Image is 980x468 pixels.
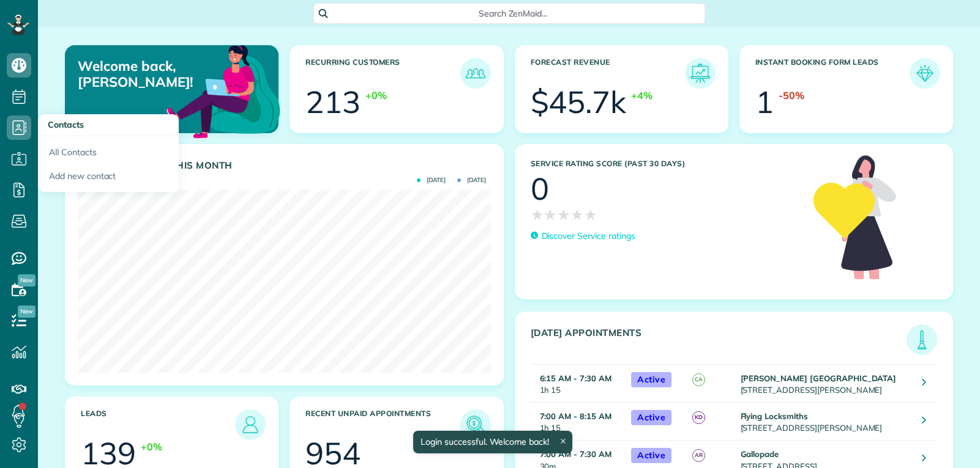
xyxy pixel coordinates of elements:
[18,274,36,287] span: New
[540,449,612,459] strong: 7:00 AM - 7:30 AM
[531,159,801,168] h3: Service Rating score (past 30 days)
[779,89,804,103] div: -50%
[692,411,705,424] span: KD
[631,89,653,103] div: +4%
[755,58,910,89] h3: Instant Booking Form Leads
[463,61,488,86] img: icon_recurring_customers-cf858462ba22bcd05b5a5880d41d6543d210077de5bb9ebc9590e49fd87d84ed.png
[531,174,549,204] div: 0
[365,89,387,103] div: +0%
[18,305,36,318] span: New
[531,403,626,441] td: 1h 15
[910,327,934,352] img: icon_todays_appointments-901f7ab196bb0bea1936b74009e4eb5ffbc2d2711fa7634e0d609ed5ef32b18b.png
[540,373,612,383] strong: 6:15 AM - 7:30 AM
[531,365,626,403] td: 1h 15
[692,373,705,386] span: CA
[413,431,572,453] div: Login successful. Welcome back!
[540,411,612,421] strong: 7:00 AM - 8:15 AM
[164,31,283,150] img: dashboard_welcome-42a62b7d889689a78055ac9021e634bf52bae3f8056760290aed330b23ab8690.png
[755,87,774,117] div: 1
[81,160,491,171] h3: Actual Revenue this month
[48,119,84,130] span: Contacts
[544,204,557,225] span: ★
[584,204,597,225] span: ★
[417,177,446,183] span: [DATE]
[38,136,179,164] a: All Contacts
[741,449,779,459] strong: Gallopade
[531,58,685,89] h3: Forecast Revenue
[741,373,897,383] strong: [PERSON_NAME] [GEOGRAPHIC_DATA]
[631,448,671,463] span: Active
[738,365,913,403] td: [STREET_ADDRESS][PERSON_NAME]
[305,87,361,117] div: 213
[542,230,635,243] p: Discover Service ratings
[457,177,486,183] span: [DATE]
[741,411,808,421] strong: Flying Locksmiths
[38,164,179,192] a: Add new contact
[305,409,460,440] h3: Recent unpaid appointments
[531,204,544,225] span: ★
[531,230,635,243] a: Discover Service ratings
[913,61,937,86] img: icon_form_leads-04211a6a04a5b2264e4ee56bc0799ec3eb69b7e499cbb523a139df1d13a81ae0.png
[557,204,570,225] span: ★
[305,58,460,89] h3: Recurring Customers
[78,58,209,90] p: Welcome back, [PERSON_NAME]!
[81,409,235,440] h3: Leads
[141,440,162,454] div: +0%
[570,204,584,225] span: ★
[688,61,713,86] img: icon_forecast_revenue-8c13a41c7ed35a8dcfafea3cbb826a0462acb37728057bba2d056411b612bbbe.png
[692,449,705,462] span: AR
[531,327,907,355] h3: [DATE] Appointments
[238,412,263,437] img: icon_leads-1bed01f49abd5b7fead27621c3d59655bb73ed531f8eeb49469d10e621d6b896.png
[631,410,671,425] span: Active
[531,87,627,117] div: $45.7k
[738,403,913,441] td: [STREET_ADDRESS][PERSON_NAME]
[631,372,671,387] span: Active
[463,412,488,437] img: icon_unpaid_appointments-47b8ce3997adf2238b356f14209ab4cced10bd1f174958f3ca8f1d0dd7fffeee.png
